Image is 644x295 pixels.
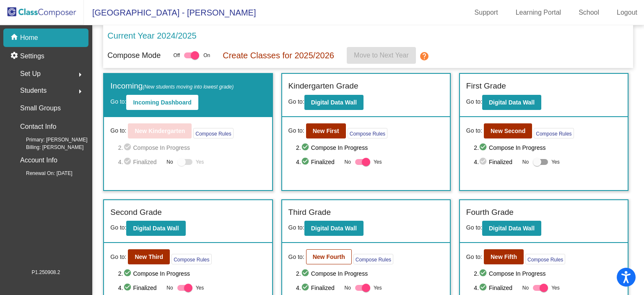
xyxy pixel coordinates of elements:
span: Go to: [288,126,304,135]
button: Compose Rules [525,254,565,264]
span: No [345,284,351,292]
b: Digital Data Wall [311,99,357,106]
button: New Second [484,123,532,138]
span: Billing: [PERSON_NAME] [13,144,83,151]
button: New Kindergarten [128,123,192,138]
button: Compose Rules [348,128,387,138]
mat-icon: check_circle [123,283,133,293]
button: Compose Rules [193,128,233,138]
span: Yes [551,157,560,167]
mat-icon: check_circle [123,269,133,279]
b: New Third [135,253,163,260]
button: New Fifth [484,249,524,264]
button: Digital Data Wall [482,95,541,110]
span: On [203,52,210,59]
p: Small Groups [20,102,61,114]
mat-icon: settings [10,51,20,61]
mat-icon: arrow_right [75,86,85,97]
label: Incoming [110,80,234,92]
button: New Third [128,249,170,264]
span: 4. Finalized [118,157,163,167]
b: New Kindergarten [135,128,185,134]
label: Kindergarten Grade [288,80,358,92]
mat-icon: home [10,33,20,43]
label: Fourth Grade [466,206,514,219]
mat-icon: help [419,51,429,61]
span: Renewal On: [DATE] [13,170,72,177]
button: New Fourth [306,249,352,264]
a: School [572,6,606,19]
p: Contact Info [20,121,56,133]
span: Go to: [466,98,482,105]
span: (New students moving into lowest grade) [143,84,234,90]
mat-icon: check_circle [479,269,489,279]
b: Digital Data Wall [489,225,535,232]
span: No [166,158,173,166]
a: Logout [610,6,644,19]
span: 4. Finalized [118,283,163,293]
button: Compose Rules [534,128,574,138]
p: Account Info [20,154,57,166]
button: Digital Data Wall [482,221,541,236]
span: Move to Next Year [354,52,409,59]
p: Compose Mode [107,50,161,61]
span: No [345,158,351,166]
mat-icon: check_circle [479,283,489,293]
button: Digital Data Wall [304,95,364,110]
span: Go to: [466,126,482,135]
span: 2. Compose In Progress [118,269,266,279]
a: Support [468,6,505,19]
span: Go to: [110,253,126,261]
span: Go to: [288,253,304,261]
span: Yes [551,283,560,293]
mat-icon: check_circle [123,157,133,167]
span: Set Up [20,68,41,80]
span: Students [20,85,47,97]
a: Learning Portal [509,6,568,19]
mat-icon: check_circle [301,157,311,167]
b: Incoming Dashboard [133,99,191,106]
span: Go to: [288,224,304,231]
button: Compose Rules [353,254,393,264]
b: New Fifth [491,253,517,260]
span: 4. Finalized [296,283,340,293]
span: Go to: [110,98,126,105]
label: First Grade [466,80,506,92]
span: 4. Finalized [296,157,340,167]
button: Compose Rules [171,254,211,264]
mat-icon: check_circle [123,143,133,153]
span: 4. Finalized [474,283,518,293]
span: 2. Compose In Progress [296,269,444,279]
span: Go to: [466,253,482,261]
span: Yes [374,283,382,293]
span: Yes [196,157,204,167]
p: Current Year 2024/2025 [107,29,196,42]
button: Digital Data Wall [126,221,185,236]
span: 2. Compose In Progress [118,143,266,153]
span: 2. Compose In Progress [296,143,444,153]
mat-icon: check_circle [301,269,311,279]
mat-icon: arrow_right [75,70,85,80]
mat-icon: check_circle [301,283,311,293]
b: New Second [491,128,525,134]
span: Off [173,52,180,59]
b: New Fourth [313,253,345,260]
button: Digital Data Wall [304,221,364,236]
button: Incoming Dashboard [126,95,198,110]
span: 2. Compose In Progress [474,269,621,279]
span: Yes [374,157,382,167]
span: Yes [196,283,204,293]
button: New First [306,123,346,138]
p: Home [20,33,38,43]
span: Go to: [466,224,482,231]
span: 4. Finalized [474,157,518,167]
b: Digital Data Wall [133,225,179,232]
button: Move to Next Year [347,47,416,64]
span: [GEOGRAPHIC_DATA] - [PERSON_NAME] [84,6,256,19]
span: 2. Compose In Progress [474,143,621,153]
span: Go to: [110,224,126,231]
b: New First [313,128,339,134]
span: No [166,284,173,292]
b: Digital Data Wall [489,99,535,106]
span: Go to: [288,98,304,105]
